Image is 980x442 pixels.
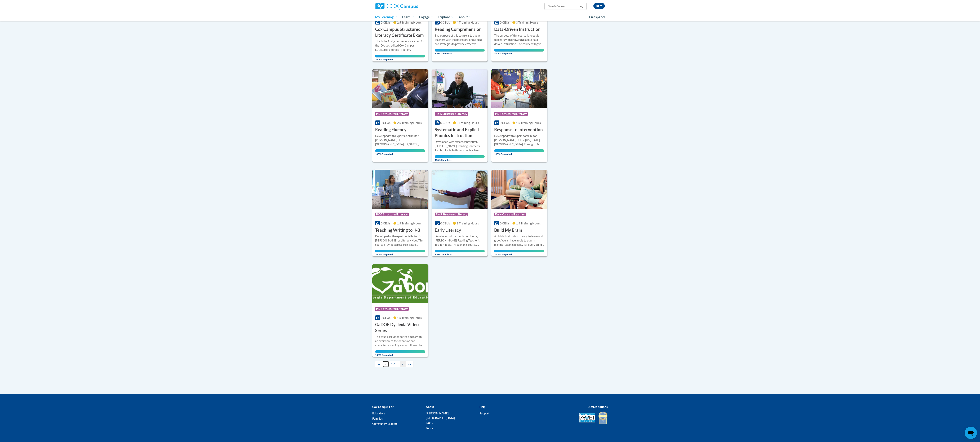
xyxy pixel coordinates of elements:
button: Account Settings [593,3,605,9]
div: Your progress [435,49,485,52]
span: 0 CEUs [500,20,510,24]
span: Engage [419,15,433,19]
div: Developed with expert contributor, [PERSON_NAME] of The [US_STATE][GEOGRAPHIC_DATA]. Through this... [494,134,544,147]
a: Begining [375,361,383,368]
a: [PERSON_NAME][GEOGRAPHIC_DATA] [426,412,455,420]
h3: Systematic and Explicit Phonics Instruction [435,127,485,139]
span: 100% Completed [435,49,485,55]
span: 0 CEUs [381,20,390,24]
div: A child's brain is born ready to learn and grow. We all have a role to play in making reading a r... [494,234,544,247]
span: 4 Training Hours [457,20,479,24]
img: Course Logo [372,69,428,108]
a: Families [372,417,383,420]
span: 1.5 Training Hours [516,121,541,124]
a: Terms [426,426,434,430]
b: Accreditations [588,405,608,408]
div: The purpose of this course is to equip teachers with the necessary knowledge and strategies to pr... [435,34,485,46]
span: PK-5 Structured Literacy [435,112,468,116]
span: En español [589,15,605,19]
div: Your progress [375,350,425,353]
img: Course Logo [432,69,488,108]
a: Learn [400,13,417,21]
span: 100% Completed [435,250,485,256]
h3: Reading Comprehension [435,26,482,32]
span: Explore [438,15,454,19]
a: Next [400,361,406,368]
a: Course LogoPK-5 Structured Literacy0 CEUs1.5 Training Hours Teaching Writing to K-3Developed with... [372,170,428,257]
a: Course LogoPK-5 Structured Literacy0 CEUs1.5 Training Hours GaDOE Dyslexia Video SeriesThis four-... [372,264,428,357]
a: Previous [383,361,389,368]
img: Cox Campus [375,3,418,10]
span: 3 Training Hours [516,20,538,24]
a: Course LogoPK-5 Structured Literacy0 CEUs2.5 Training Hours Reading FluencyDeveloped with Expert ... [372,69,428,162]
img: Course Logo [491,170,547,209]
span: 100% Completed [375,149,425,156]
img: Course Logo [491,69,547,108]
span: 0 CEUs [440,121,450,124]
span: My Learning [375,15,397,19]
img: Course Logo [372,264,428,303]
a: Course LogoPK-5 Structured Literacy0 CEUs2 Training Hours Early LiteracyDeveloped with expert con... [432,170,488,257]
div: Developed with expert contributor Dr. [PERSON_NAME] of Literacy How. This course provides a resea... [375,234,425,247]
div: Your progress [375,149,425,152]
h3: Response to Intervention [494,127,543,133]
b: Cox Campus For [372,405,394,408]
b: About [426,405,434,408]
img: Accredited IACET® Provider [579,413,595,422]
a: Course LogoPK-5 Structured Literacy0 CEUs2 Training Hours Systematic and Explicit Phonics Instruc... [432,69,488,162]
button: Search [578,4,584,9]
a: Community Leaders [372,422,398,425]
a: Educators [372,412,385,415]
a: Engage [416,13,436,21]
span: 1.5 Training Hours [516,221,541,225]
a: Cox Campus [375,3,448,10]
iframe: Button to launch messaging window [965,427,977,439]
span: «« [378,362,380,366]
a: Explore [436,13,456,21]
div: Your progress [375,55,425,57]
span: 1.5 Training Hours [397,316,422,319]
span: 100% Completed [375,55,425,61]
span: 2.5 Training Hours [397,20,422,24]
div: Your progress [375,250,425,252]
span: » [402,362,403,366]
div: This four-part video series begins with an overview of the definition and characteristics of dysl... [375,335,425,347]
div: Developed with expert contributor, [PERSON_NAME], Reading Teacher's Top Ten Tools. In this course... [435,140,485,152]
span: 100% Completed [494,250,544,256]
span: « [385,362,386,366]
span: 0 CEUs [500,221,510,225]
a: End [406,361,413,368]
img: Course Logo [372,170,428,209]
div: Your progress [435,250,485,252]
div: Your progress [435,155,485,158]
h3: Teaching Writing to K-3 [375,227,420,233]
span: »» [408,362,411,366]
img: IDA® Accredited [598,411,608,424]
div: Main menu [369,13,611,21]
a: About [456,13,474,21]
div: This is the final, comprehensive exam for the IDA-accredited Cox Campus Structured Literacy Program. [375,39,425,52]
span: 0 CEUs [381,121,390,124]
div: The purpose of this course is to equip teachers with knowledge about data-driven instruction. The... [494,34,544,46]
a: Course LogoEarly Care and Learning0 CEUs1.5 Training Hours Build My BrainA child's brain is born ... [491,170,547,257]
span: 0 CEUs [381,316,390,319]
span: 0 CEUs [381,221,390,225]
div: Developed with expert contributor, [PERSON_NAME], Reading Teacher's Top Ten Tools. Through this c... [435,234,485,247]
span: PK-5 Structured Literacy [435,213,468,216]
div: Your progress [494,250,544,252]
input: Search Courses [548,4,578,9]
span: 2.5 Training Hours [397,121,422,124]
span: 0 CEUs [500,121,510,124]
a: Support [479,412,489,415]
div: Your progress [494,149,544,152]
a: FAQs [426,421,433,425]
h3: Build My Brain [494,227,522,233]
span: About [458,15,471,19]
span: PK-5 Structured Literacy [375,307,409,311]
span: Early Care and Learning [494,213,526,216]
span: PK-5 Structured Literacy [375,112,409,116]
span: 100% Completed [375,350,425,356]
div: Your progress [494,49,544,52]
span: 2 Training Hours [457,221,479,225]
span: 0 CEUs [440,20,450,24]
